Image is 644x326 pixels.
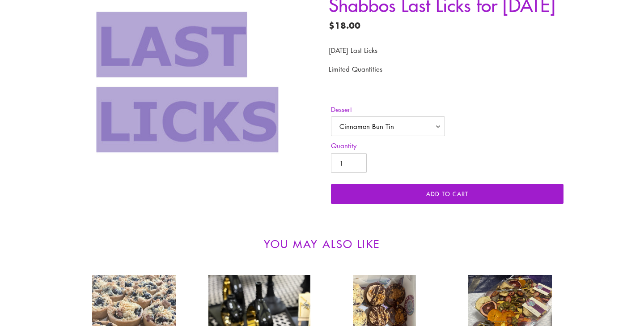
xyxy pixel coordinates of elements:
p: [DATE] Last Licks [329,45,566,56]
span: Add to cart [426,189,468,198]
span: $18.00 [329,18,360,31]
label: Dessert [331,104,445,115]
label: Quantity [331,141,445,151]
p: Limited Quantities [329,64,566,74]
h2: You may also like [78,237,566,250]
button: Add to cart [331,184,563,204]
